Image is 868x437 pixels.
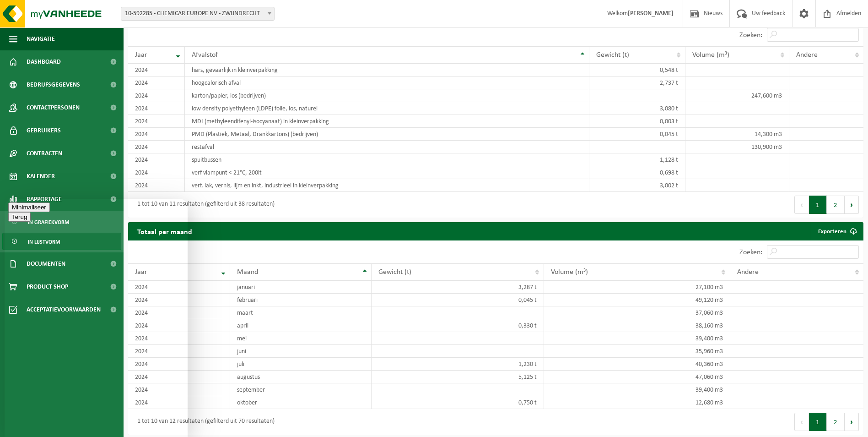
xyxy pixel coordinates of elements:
td: 2024 [128,128,185,141]
td: 3,002 t [589,179,685,192]
td: 37,060 m3 [544,306,730,319]
td: 2024 [128,153,185,166]
td: 3,080 t [589,102,685,115]
td: 1,230 t [372,358,544,371]
td: 35,960 m3 [544,345,730,358]
td: 12,680 m3 [544,396,730,409]
td: mei [230,332,372,345]
td: 1,128 t [589,153,685,166]
span: Gewicht (t) [378,268,411,276]
span: Contracten [27,142,62,165]
td: 2024 [128,102,185,115]
button: 1 [809,413,827,431]
span: Gebruikers [27,119,61,142]
a: In grafiekvorm [2,213,121,230]
td: low density polyethyleen (LDPE) folie, los, naturel [185,102,589,115]
td: 39,400 m3 [544,332,730,345]
label: Zoeken: [739,32,762,39]
span: Rapportage [27,188,62,211]
td: 40,360 m3 [544,358,730,371]
span: Volume (m³) [692,51,729,59]
td: 5,125 t [372,371,544,383]
td: 14,300 m3 [685,128,789,141]
td: januari [230,281,372,294]
span: Dashboard [27,50,61,73]
td: karton/papier, los (bedrijven) [185,89,589,102]
span: Volume (m³) [551,268,588,276]
button: Previous [794,413,809,431]
td: 49,120 m3 [544,294,730,306]
label: Zoeken: [739,249,762,256]
span: 10-592285 - CHEMICAR EUROPE NV - ZWIJNDRECHT [121,7,275,21]
td: augustus [230,371,372,383]
span: Contactpersonen [27,96,80,119]
td: 2024 [128,179,185,192]
div: 1 tot 10 van 11 resultaten (gefilterd uit 38 resultaten) [133,197,275,213]
span: Bedrijfsgegevens [27,73,80,96]
td: juni [230,345,372,358]
td: 2024 [128,115,185,128]
button: Next [845,196,859,214]
td: 38,160 m3 [544,319,730,332]
td: maart [230,306,372,319]
button: 2 [827,413,845,431]
span: Gewicht (t) [596,51,629,59]
td: 2024 [128,141,185,153]
td: 2024 [128,166,185,179]
td: 247,600 m3 [685,89,789,102]
td: 39,400 m3 [544,383,730,396]
button: 1 [809,196,827,214]
td: 0,750 t [372,396,544,409]
td: oktober [230,396,372,409]
td: 2024 [128,76,185,89]
td: 3,287 t [372,281,544,294]
td: 2024 [128,64,185,76]
td: 27,100 m3 [544,281,730,294]
div: 1 tot 10 van 12 resultaten (gefilterd uit 70 resultaten) [133,414,275,430]
button: 2 [827,196,845,214]
span: Maand [237,268,258,276]
td: 0,045 t [589,128,685,141]
td: 0,045 t [372,294,544,306]
td: MDI (methyleendifenyl-isocyanaat) in kleinverpakking [185,115,589,128]
td: september [230,383,372,396]
td: 0,330 t [372,319,544,332]
td: PMD (Plastiek, Metaal, Drankkartons) (bedrijven) [185,128,589,141]
td: verf, lak, vernis, lijm en inkt, industrieel in kleinverpakking [185,179,589,192]
td: 0,698 t [589,166,685,179]
span: Jaar [135,51,147,59]
td: 2,737 t [589,76,685,89]
span: Andere [737,268,759,276]
span: Navigatie [27,27,55,50]
span: 10-592285 - CHEMICAR EUROPE NV - ZWIJNDRECHT [121,7,274,20]
td: hoogcalorisch afval [185,76,589,89]
iframe: chat widget [5,199,188,437]
td: 47,060 m3 [544,371,730,383]
td: juli [230,358,372,371]
a: In lijstvorm [2,233,121,250]
td: februari [230,294,372,306]
td: spuitbussen [185,153,589,166]
span: Andere [796,51,818,59]
a: Exporteren [811,222,863,240]
td: hars, gevaarlijk in kleinverpakking [185,64,589,76]
strong: [PERSON_NAME] [628,10,674,17]
span: Afvalstof [192,51,218,59]
td: 0,548 t [589,64,685,76]
td: 130,900 m3 [685,141,789,153]
td: verf vlampunt < 21°C, 200lt [185,166,589,179]
button: Previous [794,196,809,214]
td: 2024 [128,89,185,102]
td: april [230,319,372,332]
span: Kalender [27,165,55,188]
button: Next [845,413,859,431]
td: restafval [185,141,589,153]
td: 0,003 t [589,115,685,128]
